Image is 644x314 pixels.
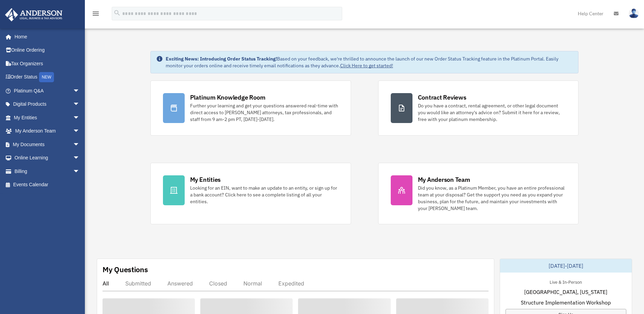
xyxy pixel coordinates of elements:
div: Answered [167,280,193,287]
a: My Anderson Team Did you know, as a Platinum Member, you have an entire professional team at your... [378,163,579,224]
div: All [103,280,109,287]
div: Did you know, as a Platinum Member, you have an entire professional team at your disposal? Get th... [418,185,566,212]
span: arrow_drop_down [73,111,87,125]
a: My Documentsarrow_drop_down [5,138,90,151]
a: Online Learningarrow_drop_down [5,151,90,165]
i: menu [92,10,100,18]
a: Tax Organizers [5,57,90,70]
span: Structure Implementation Workshop [521,298,611,307]
div: Normal [243,280,262,287]
div: Based on your feedback, we're thrilled to announce the launch of our new Order Status Tracking fe... [166,55,573,69]
img: Anderson Advisors Platinum Portal [3,8,65,21]
a: Platinum Q&Aarrow_drop_down [5,84,90,98]
a: Order StatusNEW [5,70,90,84]
i: search [113,9,121,17]
span: arrow_drop_down [73,124,87,138]
span: [GEOGRAPHIC_DATA], [US_STATE] [524,288,607,296]
a: Events Calendar [5,178,90,192]
div: Submitted [125,280,151,287]
a: My Entities Looking for an EIN, want to make an update to an entity, or sign up for a bank accoun... [150,163,351,224]
div: Platinum Knowledge Room [190,93,265,102]
div: Do you have a contract, rental agreement, or other legal document you would like an attorney's ad... [418,102,566,123]
a: Platinum Knowledge Room Further your learning and get your questions answered real-time with dire... [150,81,351,136]
strong: Exciting News: Introducing Order Status Tracking! [166,56,277,62]
div: Expedited [278,280,304,287]
div: [DATE]-[DATE] [500,259,632,273]
span: arrow_drop_down [73,98,87,111]
div: My Entities [190,175,221,184]
a: menu [92,12,100,18]
a: Contract Reviews Do you have a contract, rental agreement, or other legal document you would like... [378,81,579,136]
div: Further your learning and get your questions answered real-time with direct access to [PERSON_NAM... [190,102,338,123]
div: My Questions [103,264,148,275]
a: My Entitiesarrow_drop_down [5,111,90,124]
a: Click Here to get started! [340,63,393,69]
a: Digital Productsarrow_drop_down [5,98,90,111]
a: Home [5,30,87,43]
div: Contract Reviews [418,93,466,102]
div: NEW [39,72,54,82]
div: My Anderson Team [418,175,470,184]
span: arrow_drop_down [73,84,87,98]
span: arrow_drop_down [73,151,87,165]
a: Billingarrow_drop_down [5,164,90,178]
a: Online Ordering [5,43,90,57]
span: arrow_drop_down [73,164,87,178]
span: arrow_drop_down [73,138,87,152]
img: User Pic [629,8,639,18]
div: Closed [209,280,227,287]
a: My Anderson Teamarrow_drop_down [5,124,90,138]
div: Looking for an EIN, want to make an update to an entity, or sign up for a bank account? Click her... [190,185,338,205]
div: Live & In-Person [544,278,587,285]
